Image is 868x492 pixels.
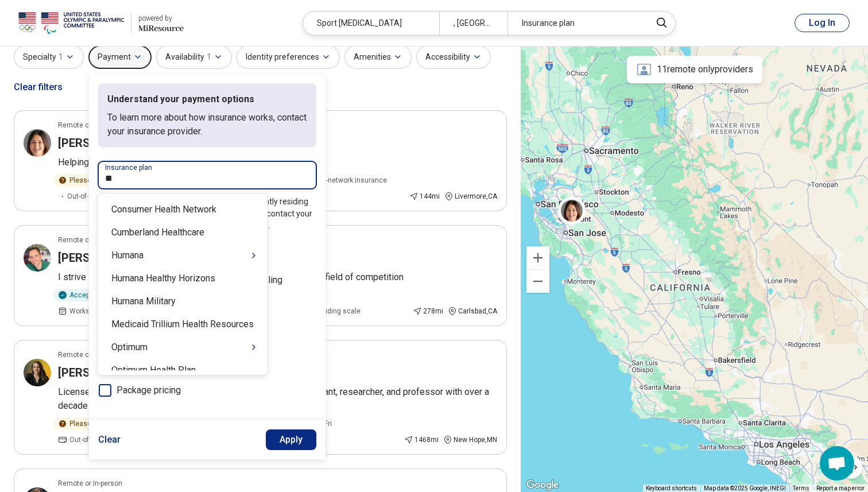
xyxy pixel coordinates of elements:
label: Insurance plan [105,164,309,171]
p: To learn more about how insurance works, contact your insurance provider. [107,111,307,138]
div: Optimum [98,336,268,359]
div: Clear filters [14,73,63,101]
div: Optimum Health Plan [98,359,268,382]
div: 1468 mi [404,435,439,445]
span: Out-of-network insurance [69,435,150,445]
div: Medicaid Trillium Health Resources [98,313,268,336]
h3: [PERSON_NAME] [58,250,148,266]
div: Accepting clients [53,289,132,301]
a: Report a map error [816,485,865,491]
h3: [PERSON_NAME] Mile-[PERSON_NAME] [58,135,268,151]
button: Availability [156,45,232,69]
div: Livermore , CA [444,191,497,202]
p: Licensed [MEDICAL_DATA], Certified Mental Performance Consultant, researcher, and professor with ... [58,385,497,413]
p: Remote or In-person [58,478,122,489]
div: Cumberland Healthcare [98,221,268,244]
span: 1 [59,51,63,63]
p: Remote or In-person [58,350,122,360]
p: Understand your payment options [107,92,307,106]
h3: [PERSON_NAME] [58,365,148,381]
div: 144 mi [409,191,440,202]
button: Identity preferences [237,45,340,69]
p: Remote or In-person [58,235,122,245]
button: Amenities [344,45,412,69]
div: 11 remote only providers [627,56,762,83]
div: powered by [138,13,184,24]
div: Suggestions [98,198,268,370]
div: New Hope , MN [443,435,497,445]
div: , [GEOGRAPHIC_DATA] [439,11,507,35]
img: USOPC [18,9,124,37]
button: Accessibility [416,45,491,69]
span: Out-of-network insurance [307,175,387,185]
p: I strive to help and support athletes to be their best on and off the field of competition [58,270,497,284]
p: Helping athletes thrive - on the field, in life, and in themselves. [58,156,497,169]
span: Works Mon, Tue, Wed, Thu, Fri [69,306,162,316]
div: 278 mi [413,306,443,316]
div: Humana [98,244,268,267]
button: Specialty [14,45,84,69]
div: Please inquire [53,174,122,187]
button: Payment [88,45,152,69]
button: Clear [98,429,121,450]
span: Out-of-pocket [67,191,110,202]
button: Zoom in [526,246,549,269]
span: 1 [207,51,211,63]
p: Remote or In-person [58,120,122,130]
div: Please inquire [53,417,122,430]
span: Sliding scale [320,306,361,316]
button: Log In [795,14,850,32]
div: Carlsbad , CA [448,306,497,316]
div: Consumer Health Network [98,198,268,221]
span: Map data ©2025 Google, INEGI [704,485,786,491]
div: Insurance plan [507,11,644,35]
div: Humana Military [98,290,268,313]
span: Package pricing [117,383,181,397]
button: Apply [266,429,317,450]
button: Zoom out [526,270,549,293]
div: Open chat [820,446,854,481]
div: Sport [MEDICAL_DATA] [303,11,439,35]
a: Terms (opens in new tab) [793,485,809,491]
div: Humana Healthy Horizons [98,267,268,290]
